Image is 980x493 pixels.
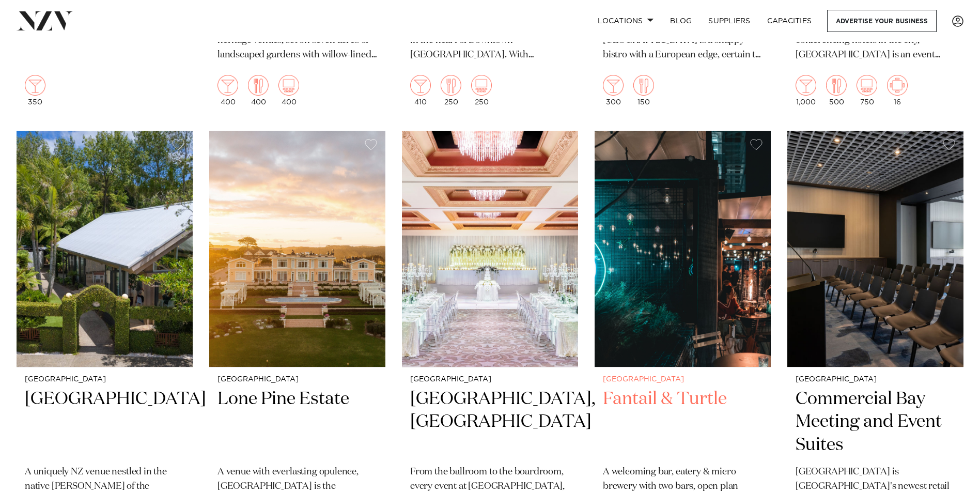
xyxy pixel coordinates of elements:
[796,75,816,96] img: cocktail.png
[887,75,908,96] img: meeting.png
[217,388,377,457] h2: Lone Pine Estate
[278,75,299,96] img: theatre.png
[603,75,624,96] img: cocktail.png
[410,75,431,96] img: cocktail.png
[278,75,299,106] div: 400
[759,10,820,32] a: Capacities
[25,388,184,457] h2: [GEOGRAPHIC_DATA]
[441,75,461,96] img: dining.png
[25,75,45,96] img: cocktail.png
[589,10,662,32] a: Locations
[410,376,570,383] small: [GEOGRAPHIC_DATA]
[603,376,763,383] small: [GEOGRAPHIC_DATA]
[248,75,269,96] img: dining.png
[700,10,758,32] a: SUPPLIERS
[826,75,847,106] div: 500
[217,376,377,383] small: [GEOGRAPHIC_DATA]
[471,75,492,106] div: 250
[603,388,763,457] h2: Fantail & Turtle
[17,11,73,30] img: nzv-logo.png
[217,75,238,106] div: 400
[25,75,45,106] div: 350
[441,75,461,106] div: 250
[410,75,431,106] div: 410
[471,75,492,96] img: theatre.png
[796,75,816,106] div: 1,000
[857,75,877,106] div: 750
[633,75,654,96] img: dining.png
[633,75,654,106] div: 150
[25,376,184,383] small: [GEOGRAPHIC_DATA]
[887,75,908,106] div: 16
[796,376,955,383] small: [GEOGRAPHIC_DATA]
[827,10,937,32] a: Advertise your business
[603,75,624,106] div: 300
[248,75,269,106] div: 400
[662,10,700,32] a: BLOG
[826,75,847,96] img: dining.png
[796,388,955,457] h2: Commercial Bay Meeting and Event Suites
[857,75,877,96] img: theatre.png
[217,75,238,96] img: cocktail.png
[410,388,570,457] h2: [GEOGRAPHIC_DATA], [GEOGRAPHIC_DATA]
